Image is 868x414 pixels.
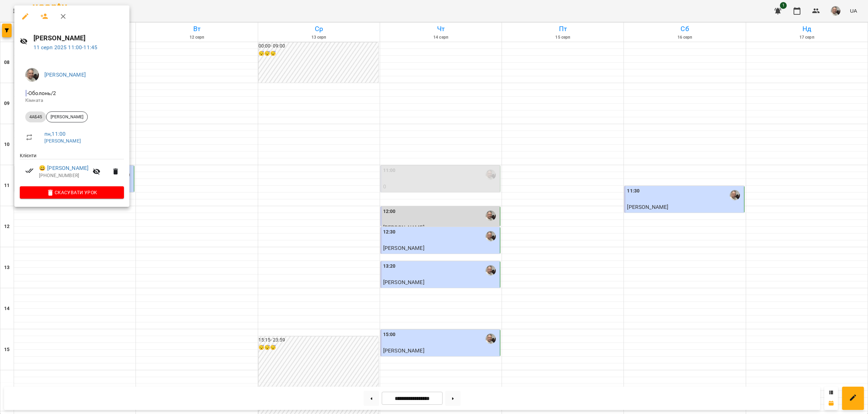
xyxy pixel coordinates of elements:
[25,114,46,120] span: 4АБ45
[33,33,124,43] h6: [PERSON_NAME]
[44,71,86,78] a: [PERSON_NAME]
[20,152,124,186] ul: Клієнти
[46,111,88,122] div: [PERSON_NAME]
[25,188,118,197] span: Скасувати Урок
[33,44,98,51] a: 11 серп 2025 11:00-11:45
[25,68,39,82] img: c6e0b29f0dc4630df2824b8ec328bb4d.jpg
[44,131,66,137] a: пн , 11:00
[25,90,58,96] span: - Оболонь/2
[25,97,118,104] p: Кімната
[39,164,88,172] a: 😀 [PERSON_NAME]
[25,166,33,175] svg: Візит сплачено
[44,138,81,144] a: [PERSON_NAME]
[20,186,124,199] button: Скасувати Урок
[46,114,87,120] span: [PERSON_NAME]
[39,172,88,179] p: [PHONE_NUMBER]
